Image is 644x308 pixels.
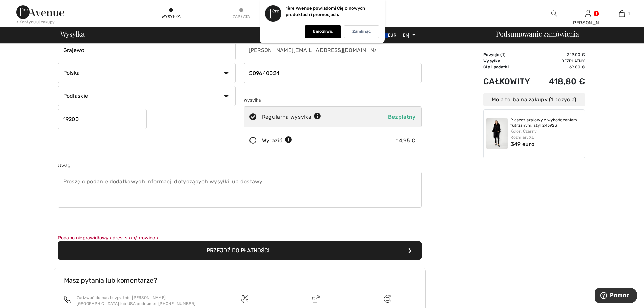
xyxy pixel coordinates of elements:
img: Moje informacje [585,9,591,18]
font: ) [504,52,505,57]
input: Przenośny [244,63,422,83]
font: Bezpłatny [388,114,416,120]
a: Płaszcz szalowy z wykończeniem futrzanym, styl 243923 [510,118,582,128]
img: wyszukaj na stronie internetowej [551,9,557,18]
font: Wysyłka [60,29,85,38]
font: numer [PHONE_NUMBER] [144,301,195,306]
font: Cła i podatki [483,65,509,69]
font: 349 euro [510,141,534,147]
img: Darmowa wysyłka przy zamówieniach powyżej 130 funtów [384,295,391,303]
font: < Kontynuuj zakupy [16,20,55,24]
font: 418,80 € [549,77,585,86]
img: Płaszcz szalowy z wykończeniem futrzanym, styl 243923 [486,118,508,149]
font: 14,95 € [396,137,415,144]
font: Podano nieprawidłowy adres: stan/prowincja. [58,235,161,241]
font: 1 [502,52,504,57]
font: Pozycje ( [483,52,502,57]
button: Przejdź do płatności [58,241,422,260]
font: Wysyłka [162,14,181,19]
input: Kod pocztowy [58,109,147,129]
font: Wysyłka [483,58,500,63]
img: Darmowa wysyłka przy zamówieniach powyżej 130 funtów [241,295,248,303]
img: dzwonić [64,296,71,303]
img: Moja torba [619,9,625,18]
font: Masz pytania lub komentarze? [64,276,157,284]
a: 1 [605,9,638,18]
font: Bezpłatny [561,58,585,63]
font: Wysyłka [244,97,261,103]
iframe: Otwiera widżet, w którym można znaleźć więcej informacji [595,288,637,305]
font: Płaszcz szalowy z wykończeniem futrzanym, styl 243923 [510,118,577,128]
font: Całkowity [483,77,530,86]
font: 69,80 € [569,65,585,69]
font: Przejdź do płatności [207,247,269,254]
font: EN [403,33,408,38]
img: Dostawa jest błyskawiczna, ponieważ pokrywamy cła! [312,295,320,303]
font: Uwagi [58,163,72,168]
font: Regularna wysyłka [262,114,311,120]
font: Umożliwić [313,29,333,34]
font: 1 [628,11,630,16]
font: 349,00 € [567,52,585,57]
font: Zamknąć [352,29,371,34]
font: EUR [388,33,396,38]
font: Kolor: Czarny [510,129,537,134]
font: Podsumowanie zamówienia [496,29,579,38]
font: Zapłata [233,14,251,19]
font: Moja torba na zakupy (1 pozycja) [492,96,576,103]
font: Rozmiar: XL [510,135,534,140]
input: Miasto [58,40,236,60]
font: 1ère Avenue powiadomi Cię o nowych produktach i promocjach. [286,6,365,17]
font: Wyrazić [262,137,282,144]
input: E-mail [244,40,377,60]
font: [PERSON_NAME] [571,20,611,26]
img: Aleja 1ère [16,5,64,19]
a: Zalogować się [585,10,591,17]
font: Zadzwoń do nas bezpłatnie [PERSON_NAME][GEOGRAPHIC_DATA] lub USA pod [77,295,166,306]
